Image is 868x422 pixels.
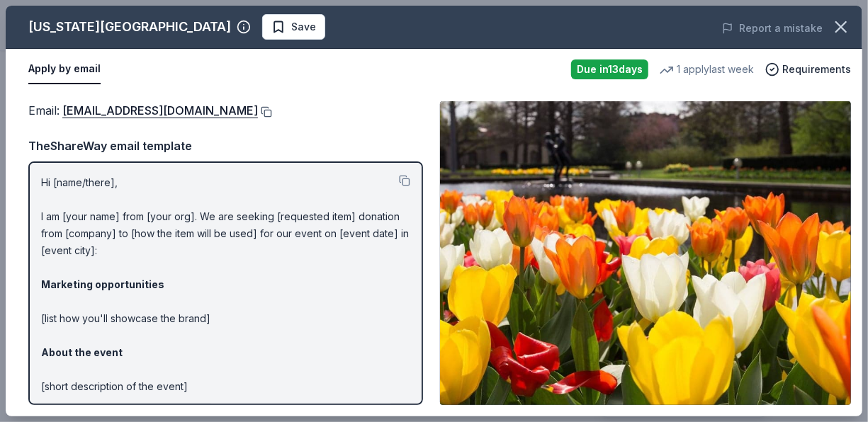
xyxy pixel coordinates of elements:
span: Save [291,18,316,35]
button: Save [262,14,325,40]
span: Requirements [782,61,851,78]
div: Due in 13 days [571,59,648,79]
button: Report a mistake [722,20,823,37]
button: Apply by email [28,55,101,84]
div: TheShareWay email template [28,137,423,155]
img: Image for Missouri Botanical Garden [440,101,851,405]
div: 1 apply last week [660,61,754,78]
div: [US_STATE][GEOGRAPHIC_DATA] [28,16,231,38]
button: Requirements [765,61,851,78]
strong: Marketing opportunities [41,278,164,290]
a: [EMAIL_ADDRESS][DOMAIN_NAME] [62,101,258,120]
strong: About the event [41,346,123,358]
span: Email : [28,103,258,118]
